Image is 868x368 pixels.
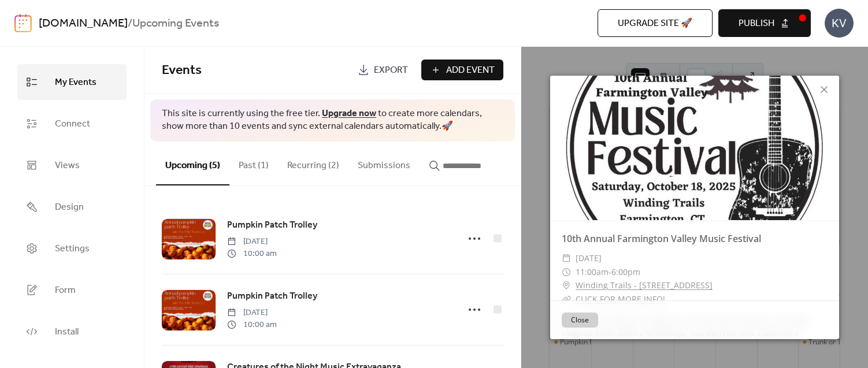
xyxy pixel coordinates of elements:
[17,106,127,142] a: Connect
[562,232,761,245] a: 10th Annual Farmington Valley Music Festival
[598,9,713,37] button: Upgrade site 🚀
[227,248,277,260] span: 10:00 am
[132,13,219,35] b: Upcoming Events
[162,58,202,83] span: Events
[562,251,571,265] div: ​
[128,13,132,35] b: /
[349,60,417,80] a: Export
[374,64,408,77] span: Export
[17,189,127,225] a: Design
[278,142,348,184] button: Recurring (2)
[739,17,774,31] span: Publish
[17,147,127,183] a: Views
[825,9,854,38] div: KV
[227,307,277,319] span: [DATE]
[348,142,420,184] button: Submissions
[17,231,127,266] a: Settings
[55,198,84,217] span: Design
[162,107,503,133] span: This site is currently using the free tier. to create more calendars, show more than 10 events an...
[55,281,76,300] span: Form
[421,60,503,80] button: Add Event
[227,289,317,303] span: Pumpkin Patch Trolley
[562,265,571,279] div: ​
[562,278,571,292] div: ​
[227,218,317,232] span: Pumpkin Patch Trolley
[718,9,811,37] button: Publish
[55,73,97,92] span: My Events
[227,236,277,248] span: [DATE]
[562,292,571,306] div: ​
[17,64,127,100] a: My Events
[576,251,602,265] span: [DATE]
[609,266,611,277] span: -
[55,157,80,175] span: Views
[562,313,598,328] button: Close
[229,142,278,184] button: Past (1)
[55,323,79,341] span: Install
[576,266,609,277] span: 11:00am
[446,64,495,77] span: Add Event
[55,115,90,133] span: Connect
[156,142,229,185] button: Upcoming (5)
[576,278,713,292] a: Winding Trails - [STREET_ADDRESS]
[17,272,127,308] a: Form
[14,14,32,32] img: logo
[55,240,90,258] span: Settings
[322,105,376,122] a: Upgrade now
[227,218,317,233] a: Pumpkin Patch Trolley
[17,314,127,350] a: Install
[618,17,692,31] span: Upgrade site 🚀
[611,266,640,277] span: 6:00pm
[39,13,128,35] a: [DOMAIN_NAME]
[227,289,317,304] a: Pumpkin Patch Trolley
[576,293,665,304] a: CLICK FOR MORE INFO!
[227,319,277,331] span: 10:00 am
